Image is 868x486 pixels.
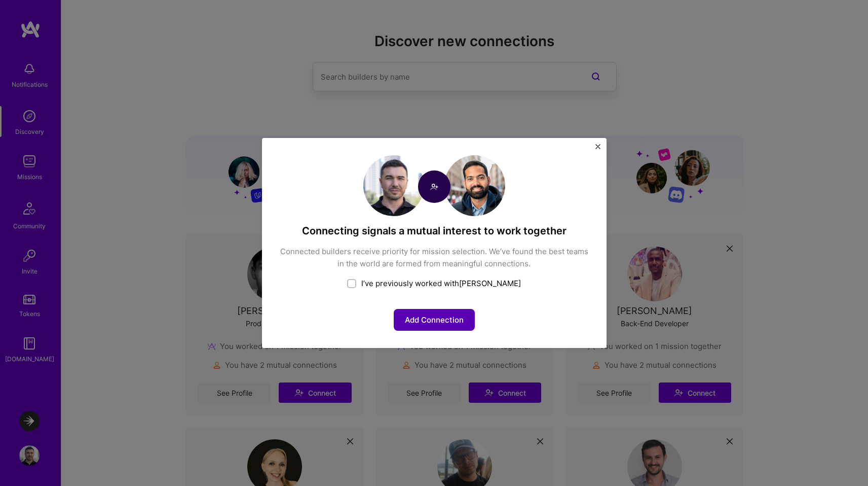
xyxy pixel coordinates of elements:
div: Connected builders receive priority for mission selection. We’ve found the best teams in the worl... [279,246,589,270]
img: User Avatar [444,155,505,216]
button: Add Connection [394,309,475,331]
div: I’ve previously worked with [PERSON_NAME] [279,278,589,289]
h4: Connecting signals a mutual interest to work together [279,224,589,237]
button: Close [595,144,600,155]
img: User Avatar [363,155,424,216]
img: Connect [418,170,450,203]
